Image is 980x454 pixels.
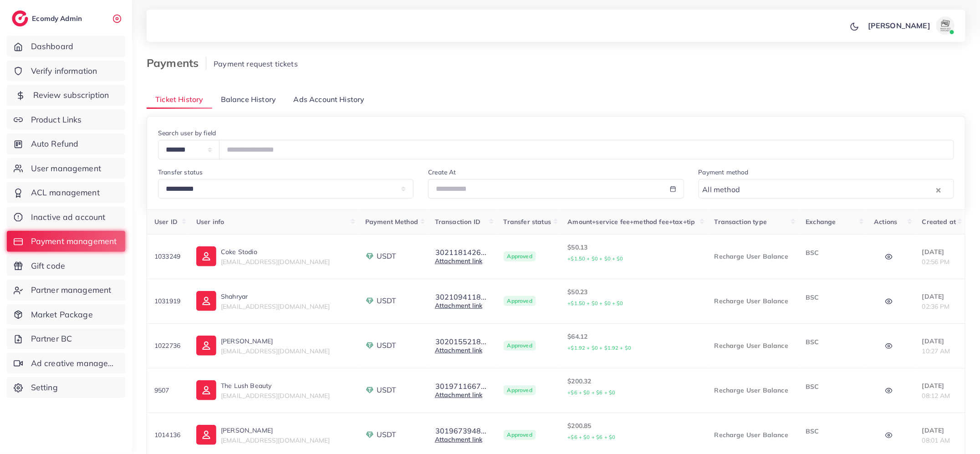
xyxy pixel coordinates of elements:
span: [EMAIL_ADDRESS][DOMAIN_NAME] [221,392,330,400]
span: Created at [922,218,956,226]
span: Auto Refund [31,138,79,150]
a: Verify information [7,61,125,82]
p: $200.85 [568,420,700,443]
a: Partner BC [7,328,125,349]
img: logo [12,10,28,26]
img: ic-user-info.36bf1079.svg [196,425,216,445]
span: Transaction type [715,218,767,226]
button: 3019673948... [435,427,487,435]
p: 1022736 [154,340,182,351]
span: 08:12 AM [922,392,950,400]
p: BSC [806,292,859,303]
img: payment [365,252,374,261]
small: +$6 + $0 + $6 + $0 [568,434,616,440]
p: $50.23 [568,286,700,309]
img: ic-user-info.36bf1079.svg [196,380,216,400]
p: 1014136 [154,429,182,440]
h3: Payments [147,56,206,70]
a: Market Package [7,304,125,325]
p: Coke Stodio [221,246,330,257]
span: USDT [377,385,397,395]
span: Review subscription [33,89,109,101]
span: Product Links [31,114,82,126]
input: Search for option [743,183,934,197]
span: Approved [504,251,536,261]
p: $64.12 [568,331,700,353]
span: ACL management [31,187,100,199]
p: [DATE] [922,425,958,436]
span: Dashboard [31,41,73,52]
img: payment [365,341,374,350]
label: Transfer status [158,168,203,177]
p: Recharge User Balance [715,429,791,440]
a: Attachment link [435,257,482,265]
span: 02:56 PM [922,258,950,266]
span: [EMAIL_ADDRESS][DOMAIN_NAME] [221,436,330,444]
small: +$6 + $0 + $6 + $0 [568,389,616,396]
span: Payment Method [365,218,418,226]
button: 3020155218... [435,337,487,346]
p: [PERSON_NAME] [221,425,330,436]
span: Approved [504,341,536,351]
p: [DATE] [922,246,958,257]
span: All method [701,183,742,197]
p: [DATE] [922,380,958,391]
span: [EMAIL_ADDRESS][DOMAIN_NAME] [221,347,330,355]
p: Recharge User Balance [715,296,791,306]
img: payment [365,386,374,395]
a: Dashboard [7,36,125,57]
p: $50.13 [568,242,700,264]
span: 10:27 AM [922,347,950,355]
h2: Ecomdy Admin [32,14,84,23]
img: ic-user-info.36bf1079.svg [196,291,216,311]
a: Setting [7,377,125,398]
a: Attachment link [435,301,482,310]
span: USDT [377,296,397,306]
small: +$1.50 + $0 + $0 + $0 [568,300,623,306]
p: [PERSON_NAME] [221,336,330,347]
a: Inactive ad account [7,207,125,228]
span: Balance History [221,94,276,105]
a: Product Links [7,109,125,130]
p: 9507 [154,385,182,396]
a: Attachment link [435,435,482,444]
span: Approved [504,296,536,306]
span: Inactive ad account [31,211,106,223]
p: $200.32 [568,376,700,398]
label: Create At [428,168,456,177]
p: 1031919 [154,296,182,306]
img: ic-user-info.36bf1079.svg [196,336,216,356]
p: BSC [806,426,859,437]
p: BSC [806,247,859,258]
p: Recharge User Balance [715,251,791,262]
label: Search user by field [158,128,216,138]
span: Partner BC [31,333,72,345]
img: ic-user-info.36bf1079.svg [196,246,216,266]
span: Approved [504,430,536,440]
p: BSC [806,381,859,392]
span: USDT [377,429,397,440]
a: [PERSON_NAME]avatar [863,16,958,35]
a: Partner management [7,280,125,301]
a: Ad creative management [7,353,125,374]
button: Clear Selected [936,184,941,195]
a: Review subscription [7,85,125,106]
img: payment [365,296,374,306]
span: Partner management [31,284,112,296]
button: 3021181426... [435,248,487,256]
span: [EMAIL_ADDRESS][DOMAIN_NAME] [221,302,330,311]
p: Shahryar [221,291,330,302]
label: Payment method [699,168,749,177]
div: Search for option [699,179,954,199]
span: Payment management [31,235,117,247]
span: Verify information [31,65,97,77]
span: User ID [154,218,178,226]
a: Auto Refund [7,133,125,154]
span: Ticket History [155,94,203,105]
p: [DATE] [922,291,958,302]
a: ACL management [7,182,125,203]
p: Recharge User Balance [715,340,791,351]
span: [EMAIL_ADDRESS][DOMAIN_NAME] [221,258,330,266]
small: +$1.92 + $0 + $1.92 + $0 [568,345,632,351]
span: Ad creative management [31,357,118,369]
